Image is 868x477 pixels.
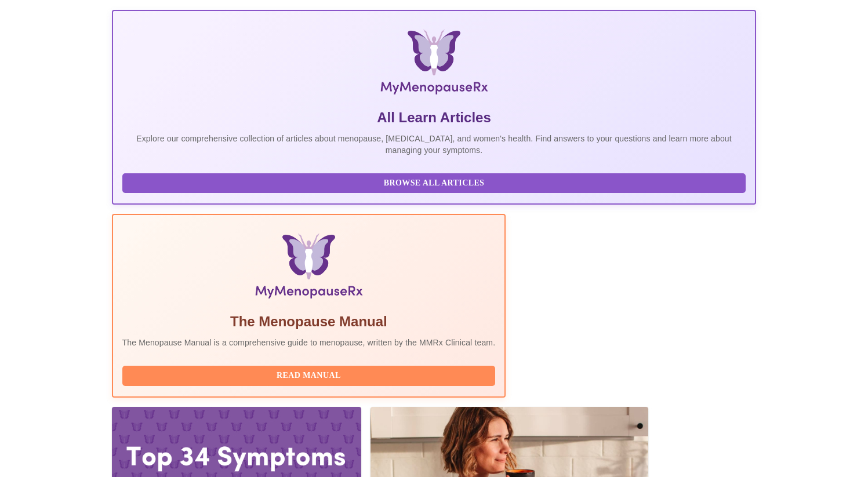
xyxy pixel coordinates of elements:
[122,337,496,348] p: The Menopause Manual is a comprehensive guide to menopause, written by the MMRx Clinical team.
[122,173,746,194] button: Browse All Articles
[122,312,496,331] h5: The Menopause Manual
[122,366,496,386] button: Read Manual
[122,108,746,127] h5: All Learn Articles
[122,370,499,380] a: Read Manual
[122,133,746,156] p: Explore our comprehensive collection of articles about menopause, [MEDICAL_DATA], and women's hea...
[219,30,649,99] img: MyMenopauseRx Logo
[134,369,484,383] span: Read Manual
[181,234,436,303] img: Menopause Manual
[134,176,735,191] span: Browse All Articles
[122,177,749,187] a: Browse All Articles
